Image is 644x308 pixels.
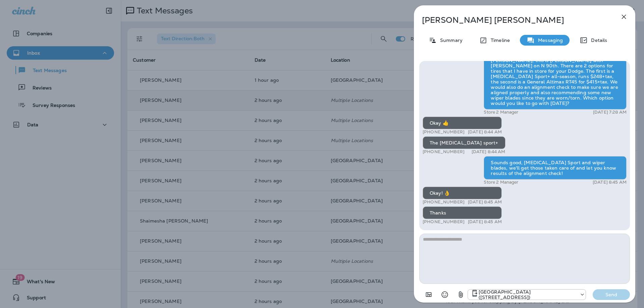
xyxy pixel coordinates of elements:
[484,180,518,185] p: Store 2 Manager
[437,38,463,43] p: Summary
[487,38,510,43] p: Timeline
[484,54,627,110] div: [PERSON_NAME], this is [PERSON_NAME] with [PERSON_NAME] on N 90th. There are 2 options for tires ...
[423,219,465,225] p: [PHONE_NUMBER]
[484,110,518,115] p: Store 2 Manager
[423,129,465,135] p: [PHONE_NUMBER]
[422,15,605,25] p: [PERSON_NAME] [PERSON_NAME]
[423,136,505,149] div: The [MEDICAL_DATA] sport+
[422,288,435,301] button: Add in a premade template
[423,199,465,205] p: [PHONE_NUMBER]
[468,199,502,205] p: [DATE] 8:45 AM
[438,288,451,301] button: Select an emoji
[588,38,607,43] p: Details
[472,149,505,155] p: [DATE] 8:44 AM
[593,110,627,115] p: [DATE] 7:28 AM
[423,117,502,129] div: Okay 👍
[423,149,465,155] p: [PHONE_NUMBER]
[468,219,502,225] p: [DATE] 8:45 AM
[479,289,576,300] p: [GEOGRAPHIC_DATA] ([STREET_ADDRESS])
[423,187,502,199] div: Okay! 👌
[593,180,627,185] p: [DATE] 8:45 AM
[423,206,502,219] div: Thanks
[468,289,586,300] div: +1 (402) 571-1201
[468,129,502,135] p: [DATE] 8:44 AM
[535,38,563,43] p: Messaging
[484,156,627,180] div: Sounds good, [MEDICAL_DATA] Sport and wiper blades, we'll get those taken care of and let you kno...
